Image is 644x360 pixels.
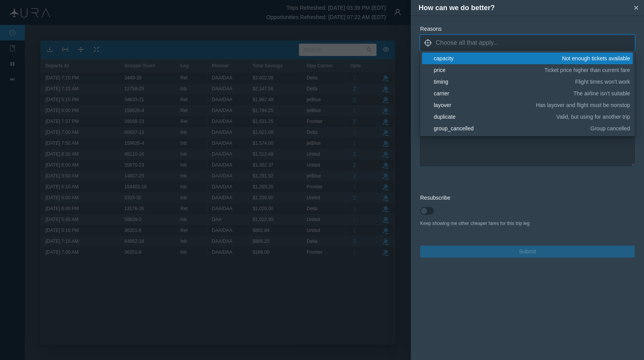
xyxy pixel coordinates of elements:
[436,37,635,49] input: Choose all that apply...
[630,2,642,14] button: Close
[519,248,536,256] span: Submit
[562,54,630,62] span: Not enough tickets available
[420,220,635,227] div: Keep showing me other cheaper fares for this trip leg
[434,78,572,86] div: timing
[590,125,630,132] span: Group cancelled
[434,54,559,62] div: capacity
[419,3,630,13] h4: How can we do better?
[434,90,571,97] div: carrier
[420,246,635,258] button: Submit
[545,66,630,74] span: Ticket price higher than current fare
[434,101,533,109] div: layover
[420,195,450,201] span: Resubscribe
[573,90,630,97] span: The airline isn't suitable
[434,125,588,132] div: group_cancelled
[556,113,630,121] span: Valid, but using for another trip
[434,113,553,121] div: duplicate
[575,78,630,86] span: Flight times won't work
[434,66,542,74] div: price
[536,101,630,109] span: Has layover and flight must be nonstop
[420,26,442,32] span: Reasons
